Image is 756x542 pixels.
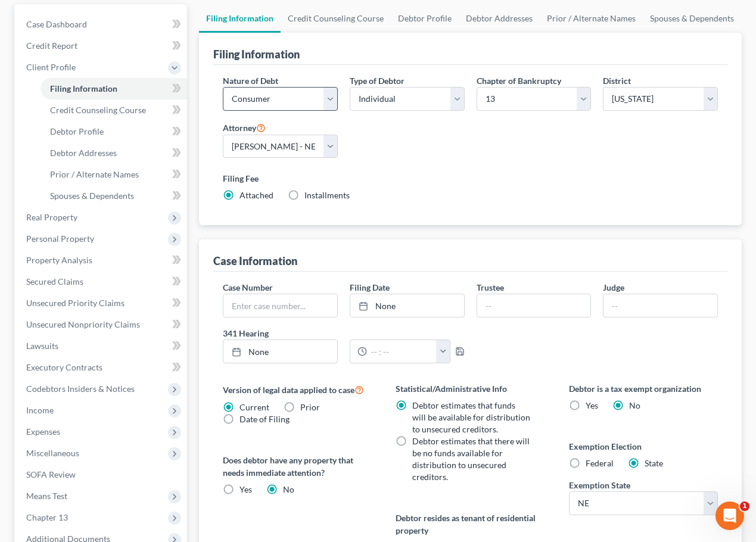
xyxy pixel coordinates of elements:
[26,212,77,222] span: Real Property
[350,74,405,87] label: Type of Debtor
[223,454,372,479] label: Does debtor have any property that needs immediate attention?
[50,83,117,94] span: Filing Information
[569,440,718,453] label: Exemption Election
[350,281,390,294] label: Filing Date
[41,78,187,99] a: Filing Information
[300,402,320,412] span: Prior
[26,62,76,72] span: Client Profile
[223,172,718,185] label: Filing Fee
[715,501,744,530] iframe: Intercom live chat
[26,341,58,351] span: Lawsuits
[603,74,631,87] label: District
[199,4,281,33] a: Filing Information
[26,319,140,329] span: Unsecured Nonpriority Claims
[26,233,94,244] span: Personal Property
[41,142,187,164] a: Debtor Addresses
[17,357,187,378] a: Executory Contracts
[26,405,54,415] span: Income
[629,400,640,410] span: No
[223,74,278,87] label: Nature of Debt
[603,281,624,294] label: Judge
[17,292,187,314] a: Unsecured Priority Claims
[223,340,337,363] a: None
[350,294,464,317] a: None
[223,294,337,317] input: Enter case number...
[239,414,290,424] span: Date of Filing
[26,255,92,265] span: Property Analysis
[17,250,187,271] a: Property Analysis
[17,35,187,57] a: Credit Report
[586,400,598,410] span: Yes
[213,47,300,61] div: Filing Information
[50,191,134,201] span: Spouses & Dependents
[459,4,540,33] a: Debtor Addresses
[643,4,741,33] a: Spouses & Dependents
[603,294,717,317] input: --
[26,41,77,51] span: Credit Report
[213,254,297,268] div: Case Information
[477,294,591,317] input: --
[41,99,187,121] a: Credit Counseling Course
[17,14,187,35] a: Case Dashboard
[17,335,187,357] a: Lawsuits
[26,512,68,522] span: Chapter 13
[26,298,125,308] span: Unsecured Priority Claims
[41,164,187,185] a: Prior / Alternate Names
[26,469,76,479] span: SOFA Review
[26,426,60,437] span: Expenses
[223,382,372,397] label: Version of legal data applied to case
[26,491,67,501] span: Means Test
[26,19,87,29] span: Case Dashboard
[367,340,437,363] input: -- : --
[281,4,391,33] a: Credit Counseling Course
[239,190,273,200] span: Attached
[239,402,269,412] span: Current
[217,327,470,339] label: 341 Hearing
[304,190,350,200] span: Installments
[569,479,630,491] label: Exemption State
[569,382,718,395] label: Debtor is a tax exempt organization
[391,4,459,33] a: Debtor Profile
[586,458,614,468] span: Federal
[17,314,187,335] a: Unsecured Nonpriority Claims
[477,281,504,294] label: Trustee
[50,148,117,158] span: Debtor Addresses
[223,281,273,294] label: Case Number
[50,169,139,179] span: Prior / Alternate Names
[283,484,294,494] span: No
[50,126,104,136] span: Debtor Profile
[223,120,266,135] label: Attorney
[239,484,252,494] span: Yes
[41,185,187,207] a: Spouses & Dependents
[540,4,643,33] a: Prior / Alternate Names
[477,74,561,87] label: Chapter of Bankruptcy
[26,276,83,286] span: Secured Claims
[50,105,146,115] span: Credit Counseling Course
[17,271,187,292] a: Secured Claims
[412,436,530,482] span: Debtor estimates that there will be no funds available for distribution to unsecured creditors.
[412,400,530,434] span: Debtor estimates that funds will be available for distribution to unsecured creditors.
[26,362,102,372] span: Executory Contracts
[740,501,749,511] span: 1
[17,464,187,485] a: SOFA Review
[396,512,545,537] label: Debtor resides as tenant of residential property
[41,121,187,142] a: Debtor Profile
[645,458,663,468] span: State
[26,448,79,458] span: Miscellaneous
[396,382,545,395] label: Statistical/Administrative Info
[26,384,135,394] span: Codebtors Insiders & Notices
